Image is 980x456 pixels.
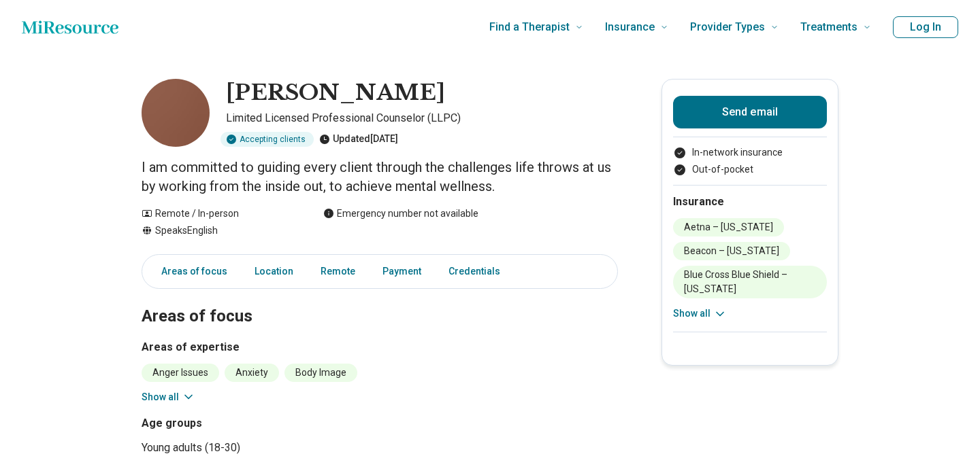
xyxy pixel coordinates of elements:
[374,258,429,285] a: Payment
[220,132,314,147] div: Accepting clients
[142,364,219,382] li: Anger Issues
[145,258,235,285] a: Areas of focus
[142,79,210,147] img: Michelle Wagar, Limited Licensed Professional Counselor (LLPC)
[673,218,784,236] li: Aetna – [US_STATE]
[284,364,357,382] li: Body Image
[893,16,958,38] button: Log In
[319,132,398,147] div: Updated [DATE]
[246,258,301,285] a: Location
[673,306,727,321] button: Show all
[673,194,827,210] h2: Insurance
[142,158,618,196] p: I am committed to guiding every client through the challenges life throws at us by working from t...
[440,258,517,285] a: Credentials
[226,79,445,107] h1: [PERSON_NAME]
[142,224,296,238] div: Speaks English
[225,364,279,382] li: Anxiety
[142,415,374,432] h3: Age groups
[142,339,618,355] h3: Areas of expertise
[690,18,765,37] span: Provider Types
[673,242,790,260] li: Beacon – [US_STATE]
[673,145,827,160] li: In-network insurance
[800,18,857,37] span: Treatments
[489,18,570,37] span: Find a Therapist
[673,162,827,177] li: Out-of-pocket
[142,207,296,221] div: Remote / In-person
[673,266,827,298] li: Blue Cross Blue Shield – [US_STATE]
[142,273,618,328] h2: Areas of focus
[312,258,363,285] a: Remote
[142,440,374,456] li: Young adults (18-30)
[673,145,827,177] ul: Payment options
[323,207,478,221] div: Emergency number not available
[673,96,827,128] button: Send email
[226,110,618,126] p: Limited Licensed Professional Counselor (LLPC)
[142,390,195,404] button: Show all
[605,18,655,37] span: Insurance
[22,14,118,41] a: Home page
